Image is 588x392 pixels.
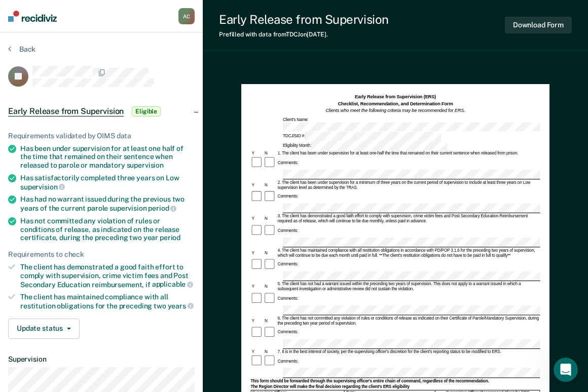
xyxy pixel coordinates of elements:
[250,250,264,255] div: Y
[219,12,389,27] div: Early Release from Supervision
[20,293,195,310] div: The client has maintained compliance with all restitution obligations for the preceding two
[277,214,540,224] div: 3. The client has demonstrated a good faith effort to comply with supervision, crime victim fees ...
[250,384,540,389] div: The Region Director will make the final decision regarding the client's ERS eligibility
[554,358,578,382] iframe: Intercom live chat
[277,180,540,190] div: 2. The client has been under supervision for a minimum of three years on the current period of su...
[8,106,124,116] span: Early Release from Supervision
[277,151,540,156] div: 1. The client has been under supervision for at least one-half the time that remained on their cu...
[8,132,195,140] div: Requirements validated by OIMS data
[132,106,161,116] span: Eligible
[264,182,277,187] div: N
[264,318,277,323] div: N
[277,161,299,166] div: Comments:
[277,359,299,364] div: Comments:
[277,330,299,335] div: Comments:
[8,319,80,339] button: Update status
[505,17,572,33] button: Download Form
[219,31,389,38] div: Prefilled with data from TDCJ on [DATE] .
[20,195,195,212] div: Has had no warrant issued during the previous two years of the current parole supervision
[250,182,264,187] div: Y
[8,250,195,259] div: Requirements to check
[178,8,195,24] button: AC
[282,132,443,141] div: TDCJ/SID #:
[277,262,299,267] div: Comments:
[250,378,540,383] div: This form should be forwarded through the supervising officer's entire chain of command, regardle...
[20,217,195,242] div: Has not committed any violation of rules or conditions of release, as indicated on the release ce...
[277,228,299,233] div: Comments:
[264,284,277,289] div: N
[8,355,195,364] dt: Supervision
[277,316,540,326] div: 6. The client has not committed any violation of rules or conditions of release as indicated on t...
[168,302,194,310] span: years
[148,204,176,212] span: period
[250,151,264,156] div: Y
[250,284,264,289] div: Y
[20,263,195,289] div: The client has demonstrated a good faith effort to comply with supervision, crime victim fees and...
[264,151,277,156] div: N
[152,280,193,288] span: applicable
[160,233,180,242] span: period
[264,349,277,355] div: N
[325,108,465,113] em: Clients who meet the following criteria may be recommended for ERS.
[250,216,264,221] div: Y
[264,250,277,255] div: N
[178,8,195,24] div: A C
[20,183,65,191] span: supervision
[277,248,540,258] div: 4. The client has maintained compliance with all restitution obligations in accordance with PD/PO...
[355,94,436,99] strong: Early Release from Supervision (ERS)
[250,349,264,355] div: Y
[20,174,195,191] div: Has satisfactorily completed three years on Low
[277,296,299,301] div: Comments:
[277,349,540,355] div: 7. It is in the best interest of society, per the supervising officer's discretion for the client...
[264,216,277,221] div: N
[277,282,540,292] div: 5. The client has not had a warrant issued within the preceding two years of supervision. This do...
[338,101,453,106] strong: Checklist, Recommendation, and Determination Form
[282,141,449,150] div: Eligibility Month:
[277,194,299,200] div: Comments:
[8,11,57,22] img: Recidiviz
[250,318,264,323] div: Y
[8,45,35,54] button: Back
[127,161,164,169] span: supervision
[20,144,195,170] div: Has been under supervision for at least one half of the time that remained on their sentence when...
